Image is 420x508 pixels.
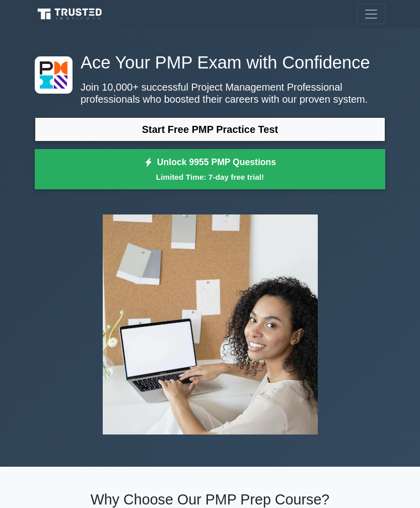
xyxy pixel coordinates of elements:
small: Limited Time: 7-day free trial! [47,171,373,183]
a: Start Free PMP Practice Test [35,117,385,141]
h2: Why Choose Our PMP Prep Course? [35,491,385,508]
p: Join 10,000+ successful Project Management Professional professionals who boosted their careers w... [35,81,385,105]
a: Unlock 9955 PMP QuestionsLimited Time: 7-day free trial! [35,149,385,189]
h1: Ace Your PMP Exam with Confidence [35,52,385,73]
button: Toggle navigation [357,4,385,24]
